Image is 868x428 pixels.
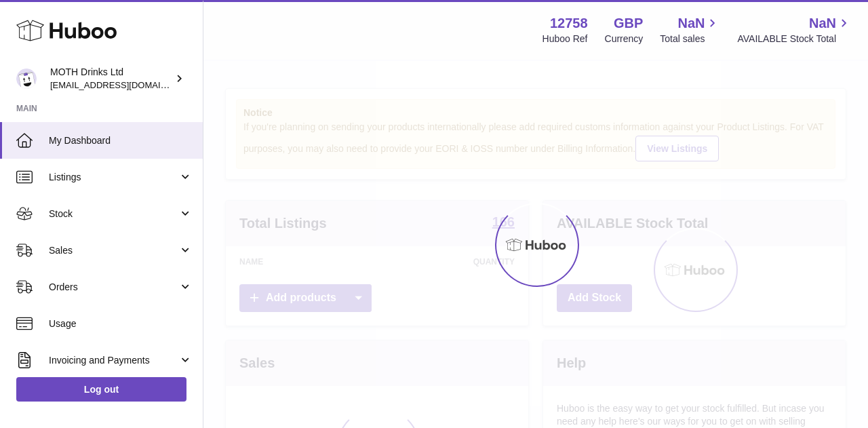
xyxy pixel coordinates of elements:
[677,14,705,33] span: NaN
[50,66,172,92] div: MOTH Drinks Ltd
[660,14,720,45] a: NaN Total sales
[49,354,178,367] span: Invoicing and Payments
[550,14,588,33] strong: 12758
[49,208,178,220] span: Stock
[737,14,852,45] a: NaN AVAILABLE Stock Total
[605,33,644,45] div: Currency
[660,33,720,45] span: Total sales
[614,14,643,33] strong: GBP
[50,79,199,90] span: [EMAIL_ADDRESS][DOMAIN_NAME]
[49,281,178,294] span: Orders
[49,171,178,184] span: Listings
[49,317,193,330] span: Usage
[49,244,178,257] span: Sales
[49,134,193,147] span: My Dashboard
[16,377,186,402] a: Log out
[809,14,836,33] span: NaN
[542,33,588,45] div: Huboo Ref
[16,69,37,89] img: orders@mothdrinks.com
[737,33,852,45] span: AVAILABLE Stock Total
